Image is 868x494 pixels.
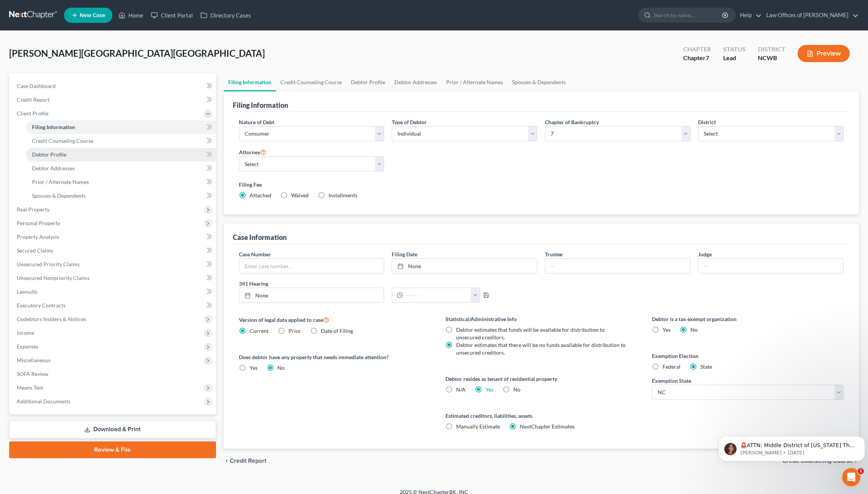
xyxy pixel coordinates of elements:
[456,386,466,393] span: N/A
[26,148,216,161] a: Debtor Profile
[798,45,850,62] button: Preview
[26,189,216,203] a: Spouses & Dependents
[442,73,508,91] a: Prior / Alternate Names
[11,244,216,257] a: Secured Claims
[508,73,570,91] a: Spouses & Dependents
[32,165,75,171] span: Debtor Addresses
[17,384,43,391] span: Means Test
[32,192,86,199] span: Spouses & Dependents
[723,54,746,62] div: Lead
[11,230,216,244] a: Property Analysis
[653,8,723,22] input: Search by name...
[233,233,287,242] div: Case Information
[758,45,785,54] div: District
[9,48,265,59] span: [PERSON_NAME][GEOGRAPHIC_DATA][GEOGRAPHIC_DATA]
[197,8,255,22] a: Directory Cases
[545,118,599,126] label: Chapter of Bankruptcy
[17,83,56,89] span: Case Dashboard
[663,363,681,370] span: Federal
[445,375,637,383] label: Debtor resides as tenant of residential property
[736,8,762,22] a: Help
[224,458,230,464] i: chevron_left
[239,353,430,361] label: Does debtor have any property that needs immediate attention?
[277,365,285,371] span: No
[390,73,442,91] a: Debtor Addresses
[17,398,70,404] span: Additional Documents
[663,326,671,333] span: Yes
[288,328,301,334] span: Prior
[291,192,309,198] span: Waived
[17,316,86,322] span: Codebtors Insiders & Notices
[456,423,500,430] span: Manually Estimate
[321,328,353,334] span: Date of Filing
[758,54,785,62] div: NCWB
[147,8,197,22] a: Client Portal
[239,181,844,189] label: Filing Fee
[723,45,746,54] div: Status
[513,386,520,393] span: No
[17,302,66,309] span: Executory Contracts
[11,285,216,299] a: Lawsuits
[17,357,51,363] span: Miscellaneous
[115,8,147,22] a: Home
[17,343,38,350] span: Expenses
[276,73,346,91] a: Credit Counseling Course
[698,250,712,258] label: Judge
[9,420,216,438] a: Download & Print
[706,54,709,61] span: 7
[11,93,216,107] a: Credit Report
[346,73,390,91] a: Debtor Profile
[652,352,843,360] label: Exemption Election
[26,161,216,175] a: Debtor Addresses
[233,101,288,110] div: Filing Information
[842,468,860,486] iframe: Intercom live chat
[239,250,271,258] label: Case Number
[26,120,216,134] a: Filing Information
[17,288,37,295] span: Lawsuits
[485,386,493,393] a: Yes
[858,468,864,474] span: 1
[698,118,716,126] label: District
[403,288,471,302] input: -- : --
[652,377,691,385] label: Exemption State
[250,192,271,198] span: Attached
[250,365,258,371] span: Yes
[520,423,575,430] span: NextChapter Estimates
[17,206,50,213] span: Real Property
[698,259,843,273] input: --
[17,261,80,267] span: Unsecured Priority Claims
[700,363,712,370] span: State
[11,271,216,285] a: Unsecured Nonpriority Claims
[690,326,698,333] span: No
[445,315,637,323] label: Statistical/Administrative Info
[32,179,89,185] span: Prior / Alternate Names
[239,118,274,126] label: Nature of Debt
[11,367,216,381] a: SOFA Review
[392,118,427,126] label: Type of Debtor
[230,458,266,464] span: Credit Report
[445,412,637,420] label: Estimated creditors, liabilities, assets
[80,13,105,18] span: New Case
[652,315,843,323] label: Debtor is a tax exempt organization
[32,151,66,158] span: Debtor Profile
[17,110,48,117] span: Client Profile
[762,8,858,22] a: Law Offices of [PERSON_NAME]
[456,342,626,356] span: Debtor estimates that there will be no funds available for distribution to unsecured creditors.
[239,147,266,157] label: Attorney
[17,96,50,103] span: Credit Report
[250,328,269,334] span: Current
[26,134,216,148] a: Credit Counseling Course
[456,326,605,341] span: Debtor estimates that funds will be available for distribution to unsecured creditors.
[224,73,276,91] a: Filing Information
[683,54,711,62] div: Chapter
[545,250,562,258] label: Trustee
[11,79,216,93] a: Case Dashboard
[17,275,90,281] span: Unsecured Nonpriority Claims
[26,175,216,189] a: Prior / Alternate Names
[11,299,216,312] a: Executory Contracts
[545,259,690,273] input: --
[17,371,48,377] span: SOFA Review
